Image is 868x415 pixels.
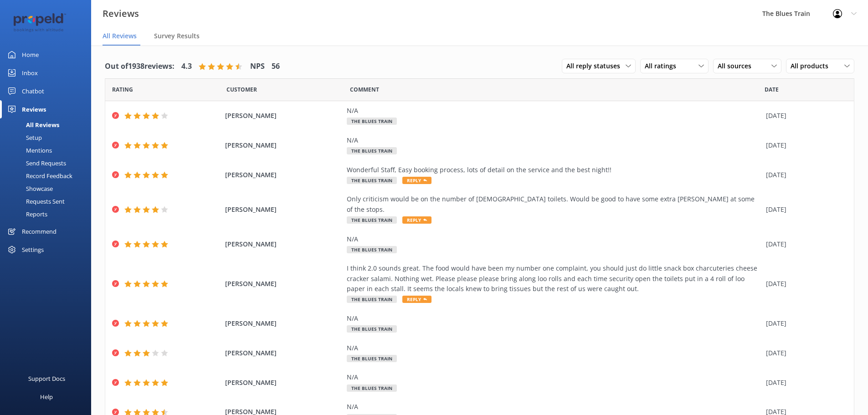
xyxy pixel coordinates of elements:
div: [DATE] [766,205,842,215]
span: Reply [402,296,431,303]
div: N/A [347,106,761,116]
div: Support Docs [28,369,65,388]
span: Date [112,85,133,94]
div: [DATE] [766,170,842,180]
div: [DATE] [766,140,842,150]
div: [DATE] [766,378,842,388]
img: 12-1677471078.png [14,13,66,33]
span: The Blues Train [347,216,397,224]
span: All Reviews [103,31,137,41]
span: All products [791,61,834,71]
a: Mentions [5,144,91,157]
a: Send Requests [5,157,91,169]
h3: Reviews [103,6,139,21]
span: The Blues Train [347,177,397,184]
div: N/A [347,135,761,145]
span: The Blues Train [347,147,397,154]
span: The Blues Train [347,118,397,125]
div: Reports [5,208,47,220]
span: [PERSON_NAME] [225,111,343,121]
span: Reply [402,216,431,224]
span: The Blues Train [347,384,397,392]
span: Date [765,85,779,94]
span: [PERSON_NAME] [225,205,343,215]
span: All ratings [645,61,682,71]
span: The Blues Train [347,296,397,303]
div: Requests Sent [5,195,65,208]
span: [PERSON_NAME] [225,279,343,289]
div: All Reviews [5,118,59,131]
span: All sources [718,61,757,71]
div: Only criticism would be on the number of [DEMOGRAPHIC_DATA] toilets. Would be good to have some e... [347,194,761,215]
span: Question [350,85,379,94]
div: Wonderful Staff, Easy booking process, lots of detail on the service and the best night!! [347,165,761,175]
span: [PERSON_NAME] [225,170,343,180]
a: Setup [5,131,91,144]
a: Requests Sent [5,195,91,208]
div: N/A [347,234,761,244]
div: N/A [347,372,761,382]
span: All reply statuses [566,61,626,71]
span: Reply [402,177,431,184]
div: [DATE] [766,111,842,121]
div: N/A [347,313,761,323]
div: Settings [22,241,44,259]
div: [DATE] [766,279,842,289]
div: Mentions [5,144,52,157]
a: Record Feedback [5,169,91,182]
h4: 56 [272,61,280,72]
span: The Blues Train [347,246,397,253]
span: Survey Results [154,31,200,41]
h4: NPS [250,61,265,72]
span: The Blues Train [347,325,397,333]
div: Record Feedback [5,169,72,182]
div: Chatbot [22,82,44,100]
div: Help [40,388,53,406]
div: [DATE] [766,348,842,358]
div: Showcase [5,182,53,195]
div: Send Requests [5,157,66,169]
div: N/A [347,402,761,412]
div: [DATE] [766,318,842,328]
div: Setup [5,131,42,144]
div: Inbox [22,64,38,82]
div: Recommend [22,222,56,241]
span: The Blues Train [347,355,397,362]
span: [PERSON_NAME] [225,239,343,249]
div: I think 2.0 sounds great. The food would have been my number one complaint, you should just do li... [347,263,761,294]
a: Reports [5,208,91,220]
a: All Reviews [5,118,91,131]
a: Showcase [5,182,91,195]
span: [PERSON_NAME] [225,318,343,328]
div: Reviews [22,100,46,118]
span: [PERSON_NAME] [225,348,343,358]
h4: 4.3 [181,61,192,72]
span: Date [226,85,257,94]
div: [DATE] [766,239,842,249]
div: Home [22,46,39,64]
span: [PERSON_NAME] [225,378,343,388]
span: [PERSON_NAME] [225,140,343,150]
h4: Out of 1938 reviews: [105,61,175,72]
div: N/A [347,343,761,353]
